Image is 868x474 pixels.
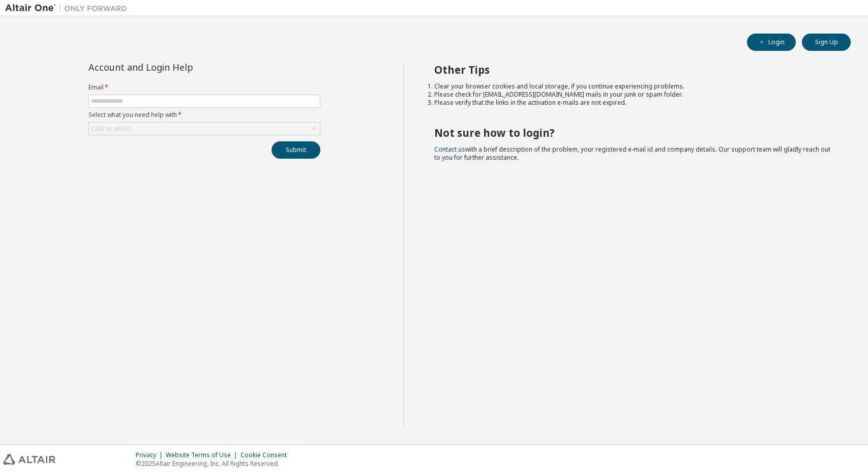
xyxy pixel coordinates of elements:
[136,459,293,468] p: © 2025 Altair Engineering, Inc. All Rights Reserved.
[434,126,832,139] h2: Not sure how to login?
[802,34,851,51] button: Sign Up
[89,123,320,135] div: Click to select
[434,145,465,154] a: Contact us
[434,145,830,162] span: with a brief description of the problem, your registered e-mail id and company details. Our suppo...
[434,63,832,76] h2: Other Tips
[3,454,55,465] img: altair_logo.svg
[272,141,320,159] button: Submit
[91,125,131,133] div: Click to select
[136,451,166,459] div: Privacy
[434,91,832,99] li: Please check for [EMAIL_ADDRESS][DOMAIN_NAME] mails in your junk or spam folder.
[88,83,320,92] label: Email
[434,99,832,107] li: Please verify that the links in the activation e-mails are not expired.
[747,34,796,51] button: Login
[88,111,320,119] label: Select what you need help with
[88,63,274,71] div: Account and Login Help
[434,82,832,91] li: Clear your browser cookies and local storage, if you continue experiencing problems.
[166,451,241,459] div: Website Terms of Use
[241,451,293,459] div: Cookie Consent
[5,3,132,13] img: Altair One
